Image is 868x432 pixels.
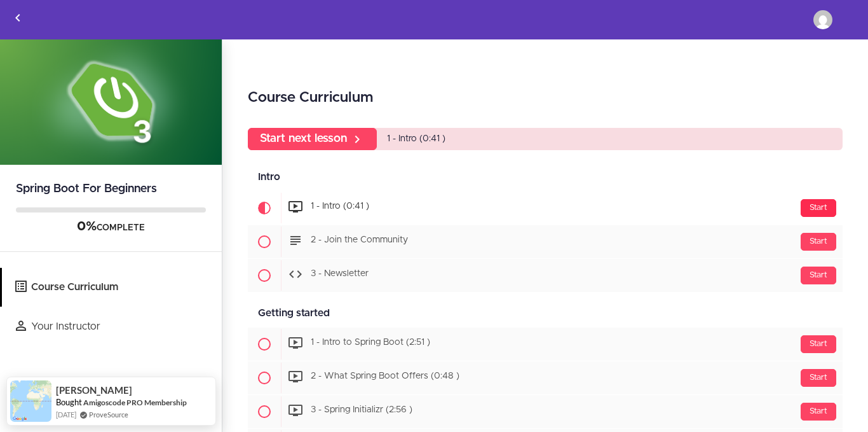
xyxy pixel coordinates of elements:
img: provesource social proof notification image [10,380,51,422]
img: mailadeyinka2020@gmail.com [813,10,832,29]
span: 1 - Intro (0:41 ) [311,202,369,211]
a: Start 3 - Spring Initializr (2:56 ) [248,395,843,428]
div: Intro [248,163,843,192]
a: Start 1 - Intro to Spring Boot (2:51 ) [248,328,843,361]
h2: Course Curriculum [248,87,843,109]
span: 2 - What Spring Boot Offers (0:48 ) [311,372,459,381]
span: 1 - Intro (0:41 ) [387,134,445,143]
div: Start [801,369,836,387]
span: Bought [56,397,82,407]
a: Start next lesson [248,128,377,150]
a: Start 2 - Join the Community [248,225,843,258]
div: Start [801,403,836,421]
a: ProveSource [89,409,128,420]
span: 0% [77,220,97,233]
div: Start [801,267,836,284]
div: Start [801,335,836,353]
span: 3 - Newsletter [311,270,369,279]
span: 2 - Join the Community [311,236,408,245]
a: Current item Start 1 - Intro (0:41 ) [248,192,843,225]
a: Course Curriculum [2,268,222,307]
div: Getting started [248,299,843,328]
span: 3 - Spring Initializr (2:56 ) [311,406,412,415]
div: Start [801,233,836,251]
a: Start 3 - Newsletter [248,259,843,292]
a: Start 2 - What Spring Boot Offers (0:48 ) [248,361,843,394]
span: Current item [248,192,281,225]
span: 1 - Intro to Spring Boot (2:51 ) [311,338,430,347]
span: [PERSON_NAME] [56,385,132,396]
span: [DATE] [56,409,76,420]
a: Your Instructor [2,307,222,346]
svg: Back to courses [10,10,25,25]
div: COMPLETE [16,219,206,235]
a: Back to courses [1,1,35,39]
a: Amigoscode PRO Membership [83,397,187,408]
div: Start [801,199,836,217]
